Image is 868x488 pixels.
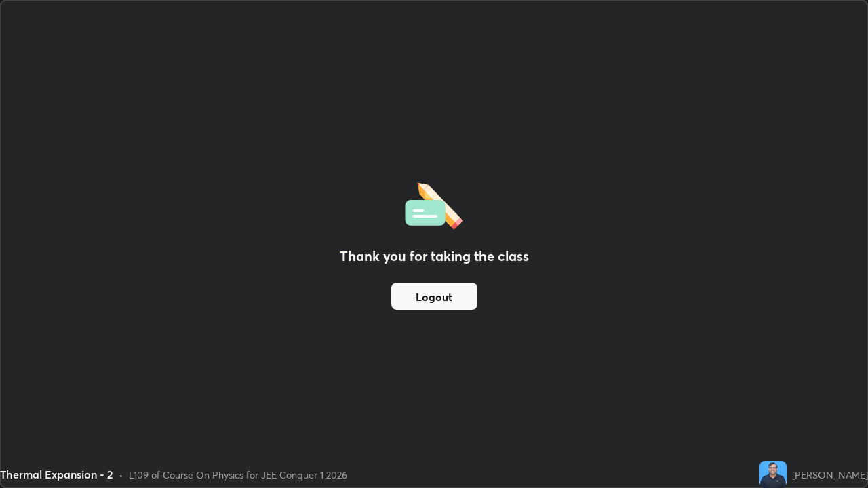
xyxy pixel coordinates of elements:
h2: Thank you for taking the class [340,246,529,266]
div: [PERSON_NAME] [792,468,868,482]
div: L109 of Course On Physics for JEE Conquer 1 2026 [129,468,347,482]
button: Logout [391,283,477,310]
img: c8efc32e9f1a4c10bde3d70895648330.jpg [759,461,787,488]
img: offlineFeedback.1438e8b3.svg [405,178,463,230]
div: • [119,468,123,482]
